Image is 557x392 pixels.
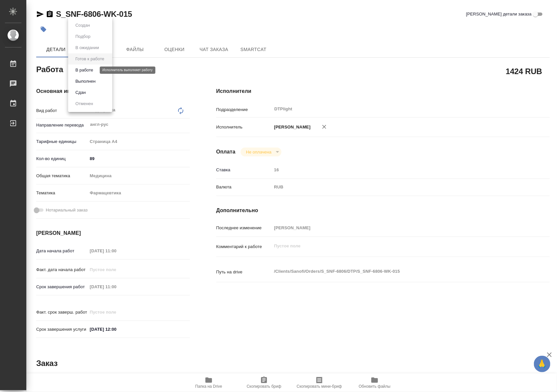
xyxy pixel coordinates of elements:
button: Отменен [73,100,95,107]
button: Сдан [73,89,88,96]
button: Выполнен [73,78,97,85]
button: В работе [73,67,95,74]
button: Создан [73,22,92,29]
button: В ожидании [73,44,101,51]
button: Подбор [73,33,93,40]
button: Готов к работе [73,55,106,63]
